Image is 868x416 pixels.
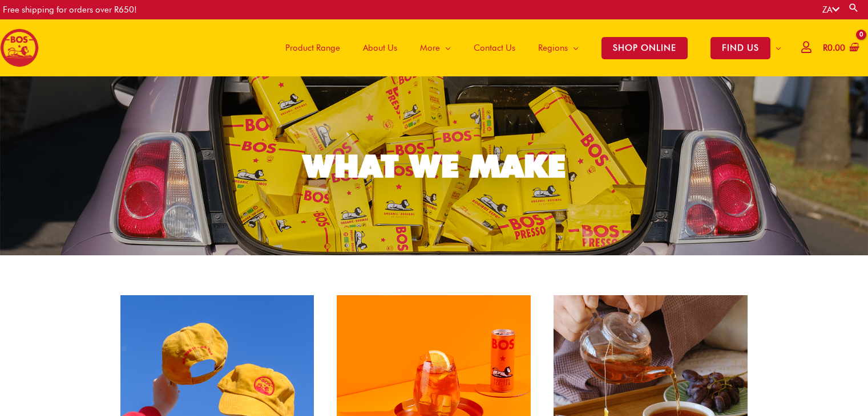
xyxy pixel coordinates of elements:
[822,5,839,15] a: ZA
[274,19,352,76] a: Product Range
[363,31,397,65] span: About Us
[303,150,566,182] div: WHAT WE MAKE
[601,37,688,59] span: SHOP ONLINE
[710,37,770,59] span: FIND US
[265,19,793,76] nav: Site Navigation
[823,43,827,53] span: R
[462,19,527,76] a: Contact Us
[821,35,859,61] a: View Shopping Cart, empty
[823,43,845,53] bdi: 0.00
[474,31,515,65] span: Contact Us
[420,31,440,65] span: More
[352,19,409,76] a: About Us
[285,31,340,65] span: Product Range
[590,19,699,76] a: SHOP ONLINE
[848,2,859,13] a: Search button
[527,19,590,76] a: Regions
[538,31,568,65] span: Regions
[409,19,462,76] a: More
